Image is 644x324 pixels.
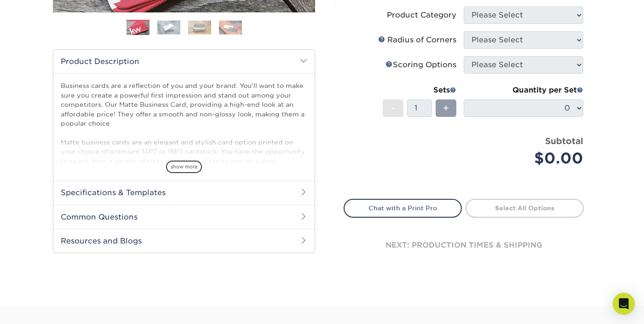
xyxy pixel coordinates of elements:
h2: Product Description [53,50,315,73]
img: Business Cards 01 [126,17,149,40]
div: Radius of Corners [378,35,456,46]
a: Chat with a Print Pro [344,199,462,217]
img: Business Cards 04 [219,20,242,35]
div: Quantity per Set [464,85,583,96]
span: show more [166,161,202,173]
div: $0.00 [471,147,583,169]
div: Open Intercom Messenger [613,293,635,315]
div: next: production times & shipping [344,218,584,273]
div: Product Category [387,10,456,21]
strong: Subtotal [545,136,583,146]
a: Select All Options [466,199,584,217]
img: Business Cards 03 [188,20,211,35]
span: - [391,101,395,115]
h2: Common Questions [53,205,315,229]
p: Business cards are a reflection of you and your brand. You'll want to make sure you create a powe... [61,81,307,212]
h2: Specifications & Templates [53,180,315,204]
div: Sets [383,85,456,96]
span: + [443,101,449,115]
h2: Resources and Blogs [53,229,315,253]
img: Business Cards 02 [157,20,180,35]
div: Scoring Options [385,59,456,70]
